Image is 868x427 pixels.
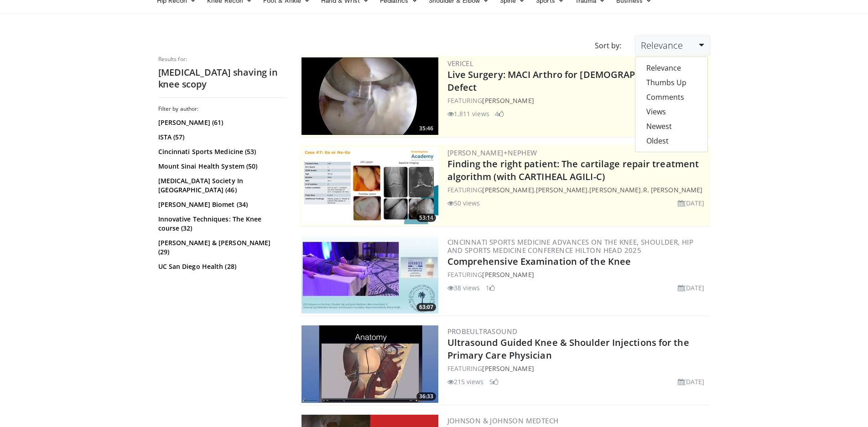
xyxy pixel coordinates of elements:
[301,147,438,224] img: 2894c166-06ea-43da-b75e-3312627dae3b.300x170_q85_crop-smart_upscale.jpg
[536,185,587,194] a: [PERSON_NAME]
[447,68,701,93] a: Live Surgery: MACI Arthro for [DEMOGRAPHIC_DATA] LFC Defect
[447,158,699,183] a: Finding the right patient: The cartilage repair treatment algorithm (with CARTIHEAL AGILI-C)
[301,57,438,135] a: 35:46
[447,283,480,293] li: 38 views
[489,377,499,386] li: 5
[416,392,436,401] span: 36:33
[635,134,707,148] a: Oldest
[447,237,694,255] a: Cincinnati Sports Medicine Advances on the Knee, Shoulder, Hip and Sports Medicine Conference Hil...
[482,96,534,105] a: [PERSON_NAME]
[447,198,480,208] li: 50 views
[158,215,284,233] a: Innovative Techniques: The Knee course (32)
[447,255,631,268] a: Comprehensive Examination of the Knee
[158,56,286,63] p: Results for:
[158,105,286,113] h3: Filter by author:
[635,90,707,104] a: Comments
[447,377,484,386] li: 215 views
[588,36,628,56] div: Sort by:
[158,200,284,209] a: [PERSON_NAME] Biomet (34)
[678,198,705,208] li: [DATE]
[158,147,284,156] a: Cincinnati Sports Medicine (53)
[678,283,705,293] li: [DATE]
[643,185,703,194] a: R. [PERSON_NAME]
[482,364,534,373] a: [PERSON_NAME]
[447,416,559,425] a: Johnson & Johnson MedTech
[447,327,518,336] a: Probeultrasound
[301,325,438,403] img: 4c76961d-f2ab-4680-9a4d-69627da4d940.300x170_q85_crop-smart_upscale.jpg
[416,303,436,311] span: 63:07
[158,262,284,271] a: UC San Diego Health (28)
[301,147,438,224] a: 53:14
[495,109,504,118] li: 4
[416,214,436,222] span: 53:14
[678,377,705,386] li: [DATE]
[447,96,708,105] div: FEATURING
[486,283,495,293] li: 1
[447,185,708,195] div: FEATURING , , ,
[301,236,438,314] a: 63:07
[416,124,436,133] span: 35:46
[482,270,534,279] a: [PERSON_NAME]
[158,176,284,195] a: [MEDICAL_DATA] Society In [GEOGRAPHIC_DATA] (46)
[447,336,689,361] a: Ultrasound Guided Knee & Shoulder Injections for the Primary Care Physician
[158,238,284,257] a: [PERSON_NAME] & [PERSON_NAME] (29)
[301,236,438,314] img: 061175c1-49b6-4e1f-8108-e197501d7c43.300x170_q85_crop-smart_upscale.jpg
[301,325,438,403] a: 36:33
[447,364,708,373] div: FEATURING
[635,36,710,56] a: Relevance
[158,118,284,127] a: [PERSON_NAME] (61)
[447,109,489,118] li: 1,811 views
[482,185,534,194] a: [PERSON_NAME]
[447,270,708,279] div: FEATURING
[635,61,707,75] a: Relevance
[635,75,707,90] a: Thumbs Up
[301,57,438,135] img: eb023345-1e2d-4374-a840-ddbc99f8c97c.300x170_q85_crop-smart_upscale.jpg
[158,133,284,142] a: ISTA (57)
[158,162,284,171] a: Mount Sinai Health System (50)
[589,185,641,194] a: [PERSON_NAME]
[641,39,683,51] span: Relevance
[635,119,707,134] a: Newest
[447,59,474,68] a: Vericel
[635,104,707,119] a: Views
[158,67,286,90] h2: [MEDICAL_DATA] shaving in knee scopy
[447,148,537,157] a: [PERSON_NAME]+Nephew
